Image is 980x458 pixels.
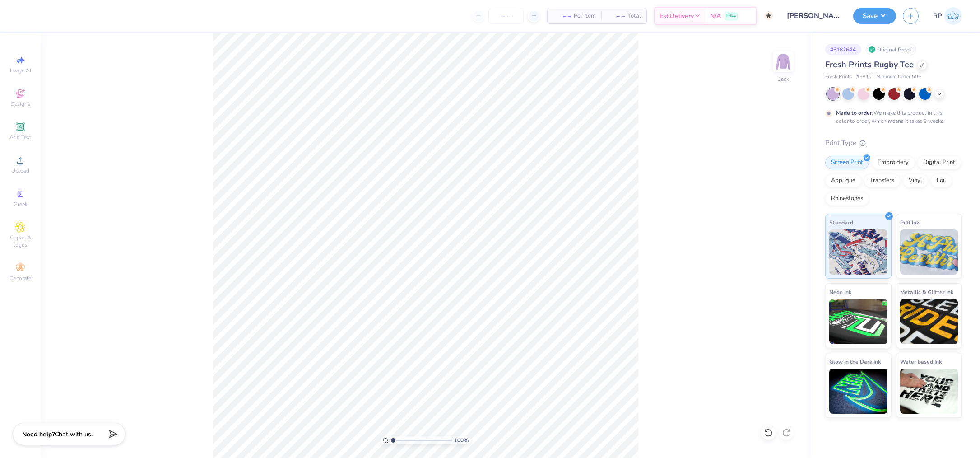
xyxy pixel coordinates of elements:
[933,11,942,21] span: RP
[829,357,881,366] span: Glow in the Dark Ink
[5,234,36,248] span: Clipart & logos
[825,59,914,70] span: Fresh Prints Rugby Tee
[872,156,915,169] div: Embroidery
[627,11,641,21] span: Total
[829,218,853,227] span: Standard
[836,109,947,125] div: We make this product in this color to order, which means it takes 8 weeks.
[9,275,31,282] span: Decorate
[825,156,869,169] div: Screen Print
[55,430,93,439] span: Chat with us.
[825,192,869,206] div: Rhinestones
[10,67,31,74] span: Image AI
[900,369,958,414] img: Water based Ink
[900,229,958,275] img: Puff Ink
[944,7,962,25] img: Rose Pineda
[825,174,861,187] div: Applique
[900,357,942,366] span: Water based Ink
[660,11,694,21] span: Est. Delivery
[829,229,887,275] img: Standard
[9,134,31,141] span: Add Text
[866,44,916,55] div: Original Proof
[22,430,55,439] strong: Need help?
[933,7,962,25] a: RP
[836,109,873,117] strong: Made to order:
[900,299,958,344] img: Metallic & Glitter Ink
[900,287,953,297] span: Metallic & Glitter Ink
[726,13,736,19] span: FREE
[774,52,792,70] img: Back
[11,167,29,174] span: Upload
[777,75,789,83] div: Back
[853,8,896,24] button: Save
[710,11,721,21] span: N/A
[829,287,851,297] span: Neon Ink
[488,8,524,24] input: – –
[454,436,469,444] span: 100 %
[780,7,846,25] input: Untitled Design
[903,174,928,187] div: Vinyl
[607,11,625,21] span: – –
[856,73,872,81] span: # FP40
[574,11,596,21] span: Per Item
[931,174,952,187] div: Foil
[876,73,921,81] span: Minimum Order: 50 +
[553,11,571,21] span: – –
[825,44,861,55] div: # 318264A
[10,100,30,107] span: Designs
[825,138,962,148] div: Print Type
[829,369,887,414] img: Glow in the Dark Ink
[900,218,919,227] span: Puff Ink
[14,201,28,208] span: Greek
[864,174,900,187] div: Transfers
[917,156,961,169] div: Digital Print
[825,73,852,81] span: Fresh Prints
[829,299,887,344] img: Neon Ink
